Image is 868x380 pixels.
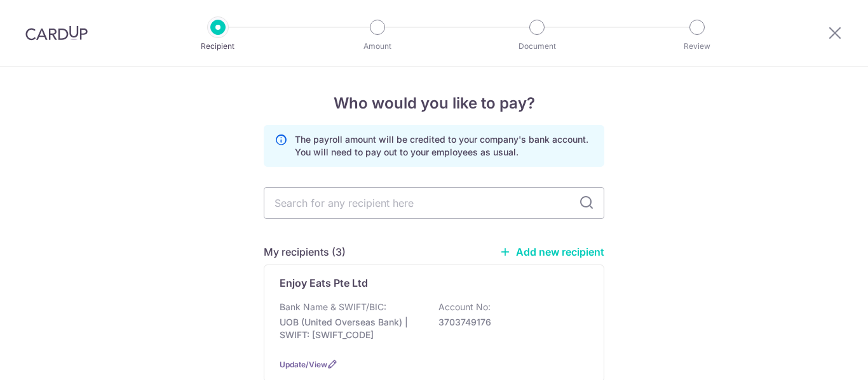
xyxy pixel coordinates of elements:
p: Account No: [438,301,491,313]
iframe: Opens a widget where you can find more information [787,342,855,374]
p: Review [650,40,744,53]
p: Bank Name & SWIFT/BIC: [280,301,386,313]
img: CardUp [25,25,88,41]
p: Amount [330,40,424,53]
a: Add new recipient [499,246,604,258]
p: Document [490,40,584,53]
a: Update/View [280,360,327,369]
p: 3703749176 [438,316,581,329]
p: Recipient [171,40,265,53]
input: Search for any recipient here [264,187,604,219]
h5: My recipients (3) [264,244,346,259]
p: The payroll amount will be credited to your company's bank account. You will need to pay out to y... [295,133,593,159]
p: UOB (United Overseas Bank) | SWIFT: [SWIFT_CODE] [280,316,422,341]
p: Enjoy Eats Pte Ltd [280,275,368,291]
h4: Who would you like to pay? [264,92,604,115]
